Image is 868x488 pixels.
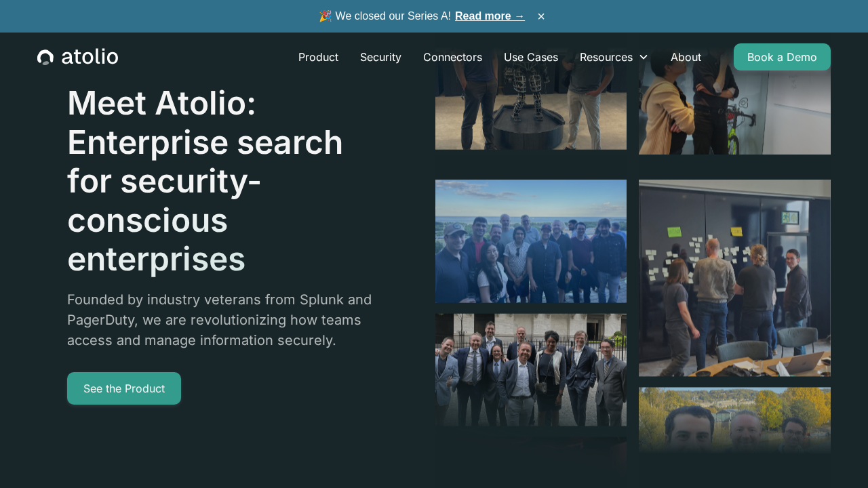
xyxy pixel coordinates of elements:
[455,10,525,22] a: Read more →
[288,43,349,70] a: Product
[734,43,831,70] a: Book a Demo
[412,43,493,70] a: Connectors
[37,48,118,66] a: home
[533,9,549,24] button: ×
[67,289,388,350] p: Founded by industry veterans from Splunk and PagerDuty, we are revolutionizing how teams access a...
[435,161,627,303] img: image
[580,49,633,65] div: Resources
[67,372,181,405] a: See the Product
[67,83,388,279] h1: Meet Atolio: Enterprise search for security-conscious enterprises
[639,173,831,377] img: image
[493,43,569,70] a: Use Cases
[660,43,712,70] a: About
[349,43,412,70] a: Security
[569,43,660,70] div: Resources
[319,8,525,24] span: 🎉 We closed our Series A!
